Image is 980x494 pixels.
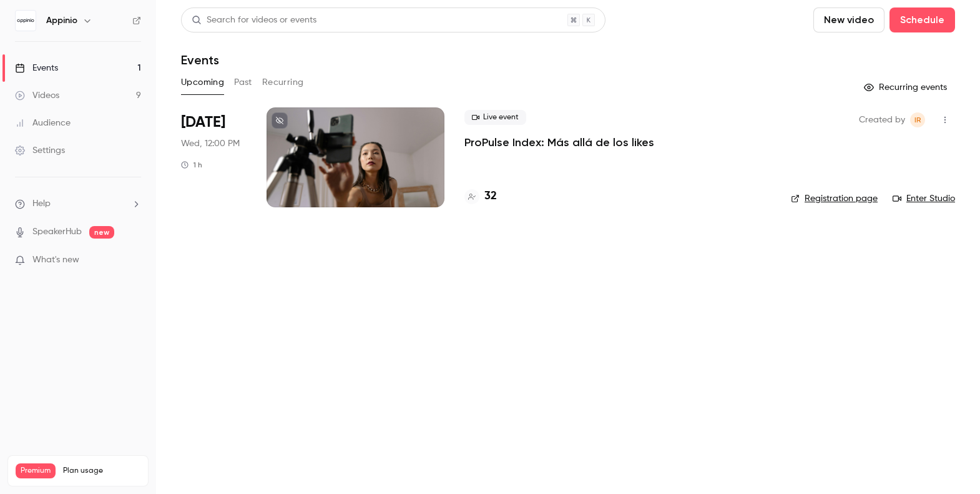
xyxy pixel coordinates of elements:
span: What's new [32,254,79,267]
div: 1 h [181,160,202,170]
div: Audience [15,117,71,129]
span: Plan usage [63,466,140,476]
h4: 32 [484,188,497,205]
span: Created by [859,112,905,127]
span: Wed, 12:00 PM [181,137,240,150]
span: Isabella Rentería Berrospe [910,112,925,127]
a: 32 [464,188,497,205]
span: Live event [464,110,526,125]
iframe: Noticeable Trigger [126,255,141,266]
h1: Events [181,52,219,67]
span: new [89,226,114,239]
a: ProPulse Index: Más allá de los likes [464,135,654,150]
span: Premium [16,463,56,478]
button: Recurring events [858,77,955,97]
span: IR [914,112,921,127]
span: Help [32,197,51,210]
button: Schedule [889,7,955,32]
div: Search for videos or events [192,14,316,27]
span: [DATE] [181,112,225,132]
div: Settings [15,144,65,157]
button: New video [813,7,884,32]
img: Appinio [16,11,36,31]
a: SpeakerHub [32,225,82,239]
div: Events [15,62,58,74]
h6: Appinio [46,14,77,27]
div: Sep 17 Wed, 12:00 PM (Europe/Madrid) [181,107,247,207]
button: Recurring [262,72,304,92]
button: Past [234,72,252,92]
li: help-dropdown-opener [15,197,141,210]
a: Enter Studio [893,192,955,205]
div: Videos [15,89,59,102]
a: Registration page [791,192,878,205]
button: Upcoming [181,72,224,92]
